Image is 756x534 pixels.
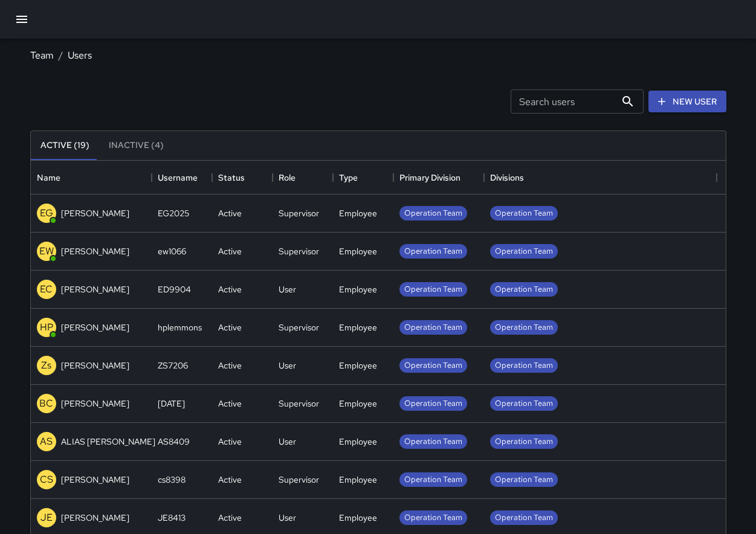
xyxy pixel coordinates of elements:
p: [PERSON_NAME] [61,321,129,333]
p: CS [40,472,53,487]
p: AS [40,434,53,449]
span: Operation Team [399,398,467,410]
p: EG [40,206,53,220]
div: Employee [339,397,377,410]
a: Team [30,49,54,62]
span: Operation Team [490,284,558,295]
span: Operation Team [399,512,467,524]
div: Active [218,512,242,524]
div: Primary Division [393,161,484,195]
div: Employee [339,474,377,486]
span: Operation Team [490,512,558,524]
div: Name [31,161,152,195]
p: ALIAS [PERSON_NAME] [61,436,155,448]
div: Active [218,474,242,486]
div: Active [218,436,242,448]
span: Operation Team [490,474,558,486]
div: User [279,359,296,372]
a: New User [648,91,726,113]
p: [PERSON_NAME] [61,397,129,410]
div: Employee [339,359,377,372]
div: BC2025 [158,397,185,410]
div: Active [218,245,242,257]
span: Operation Team [490,436,558,448]
div: Status [218,161,245,195]
span: Operation Team [399,322,467,333]
p: EC [40,282,53,297]
a: Users [68,49,92,62]
div: ew1066 [158,245,186,257]
span: Operation Team [490,322,558,333]
div: Active [218,397,242,410]
div: Divisions [484,161,717,195]
span: Operation Team [399,436,467,448]
div: User [279,283,296,295]
div: User [279,512,296,524]
div: Supervisor [279,321,319,333]
p: [PERSON_NAME] [61,512,129,524]
p: [PERSON_NAME] [61,245,129,257]
div: Divisions [490,161,524,195]
div: Status [212,161,273,195]
div: Active [218,283,242,295]
div: Username [158,161,198,195]
button: Inactive (4) [99,131,173,160]
span: Operation Team [490,246,558,257]
span: Operation Team [490,398,558,410]
p: BC [39,396,53,411]
button: Active (19) [31,131,99,160]
p: [PERSON_NAME] [61,359,129,372]
div: Supervisor [279,474,319,486]
div: Role [279,161,296,195]
span: Operation Team [490,360,558,372]
div: User [279,436,296,448]
div: Primary Division [399,161,460,195]
div: Active [218,359,242,372]
p: [PERSON_NAME] [61,283,129,295]
div: JE8413 [158,512,186,524]
div: Username [152,161,212,195]
p: Zs [41,358,51,373]
div: Active [218,207,242,219]
div: Employee [339,436,377,448]
div: Employee [339,321,377,333]
div: Supervisor [279,207,319,219]
p: EW [39,244,54,259]
div: Employee [339,283,377,295]
div: Employee [339,512,377,524]
div: Supervisor [279,245,319,257]
div: cs8398 [158,474,186,486]
div: AS8409 [158,436,190,448]
p: HP [40,320,53,335]
p: [PERSON_NAME] [61,474,129,486]
span: Operation Team [399,474,467,486]
span: Operation Team [399,360,467,372]
div: EG2025 [158,207,189,219]
span: Operation Team [399,284,467,295]
div: Type [339,161,358,195]
p: [PERSON_NAME] [61,207,129,219]
div: hplemmons [158,321,202,333]
li: / [59,48,63,63]
span: Operation Team [490,208,558,219]
div: Role [273,161,333,195]
div: Supervisor [279,397,319,410]
div: Name [37,161,60,195]
span: Operation Team [399,246,467,257]
div: Active [218,321,242,333]
div: Employee [339,207,377,219]
div: Type [333,161,393,195]
div: ZS7206 [158,359,188,372]
span: Operation Team [399,208,467,219]
div: Employee [339,245,377,257]
div: ED9904 [158,283,191,295]
p: JE [40,510,53,525]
